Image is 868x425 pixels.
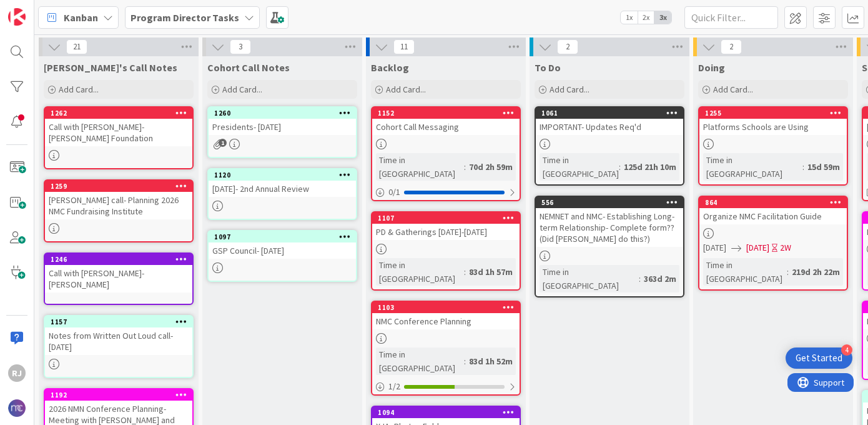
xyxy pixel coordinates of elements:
div: Time in [GEOGRAPHIC_DATA] [703,153,802,181]
div: Time in [GEOGRAPHIC_DATA] [376,347,464,375]
div: 4 [841,344,852,356]
input: Quick Filter... [684,6,778,29]
div: Time in [GEOGRAPHIC_DATA] [376,258,464,286]
div: 15d 59m [804,160,843,174]
div: 1255 [705,109,847,117]
span: Backlog [371,61,409,74]
span: [DATE] [746,241,769,254]
span: : [464,160,466,174]
span: : [464,354,466,368]
div: IMPORTANT- Updates Req'd [536,119,683,135]
div: 1061 [541,109,683,117]
span: 3x [654,11,671,24]
div: 1120[DATE]- 2nd Annual Review [209,169,356,197]
div: 556 [541,198,683,207]
div: NEMNET and NMC- Establishing Long-term Relationship- Complete form?? (Did [PERSON_NAME] do this?) [536,208,683,247]
div: RJ [8,364,26,382]
div: 219d 2h 22m [789,265,843,279]
div: 1157Notes from Written Out Loud call- [DATE] [45,316,192,355]
div: 1107 [378,214,520,222]
span: Add Card... [550,84,589,95]
div: 1255 [699,107,847,119]
a: 1061IMPORTANT- Updates Req'dTime in [GEOGRAPHIC_DATA]:125d 21h 10m [535,106,684,186]
span: : [802,160,804,174]
div: 125d 21h 10m [621,160,679,174]
div: 1260 [209,107,356,119]
span: Add Card... [386,84,426,95]
div: Time in [GEOGRAPHIC_DATA] [540,265,639,292]
div: PD & Gatherings [DATE]-[DATE] [372,224,520,240]
div: 0/1 [372,184,520,200]
span: Add Card... [59,84,99,95]
span: Cohort Call Notes [207,61,290,74]
span: Kanban [64,10,98,25]
div: 1103NMC Conference Planning [372,302,520,329]
div: 1152 [372,107,520,119]
div: Time in [GEOGRAPHIC_DATA] [376,153,464,181]
span: [DATE] [703,241,726,254]
span: Add Card... [222,84,262,95]
img: avatar [8,399,26,417]
div: GSP Council- [DATE] [209,242,356,259]
div: Platforms Schools are Using [699,119,847,135]
span: 2x [638,11,654,24]
a: 1262Call with [PERSON_NAME]- [PERSON_NAME] Foundation [44,106,194,169]
div: 1192 [51,391,192,399]
span: 2 [557,39,578,54]
div: 1061IMPORTANT- Updates Req'd [536,107,683,135]
div: Open Get Started checklist, remaining modules: 4 [786,347,852,369]
span: 1x [621,11,638,24]
a: 1157Notes from Written Out Loud call- [DATE] [44,315,194,378]
div: 1246Call with [PERSON_NAME]- [PERSON_NAME] [45,254,192,292]
div: Organize NMC Facilitation Guide [699,208,847,224]
b: Program Director Tasks [131,11,239,24]
div: 1260Presidents- [DATE] [209,107,356,135]
span: Ros's Call Notes [44,61,177,74]
div: Time in [GEOGRAPHIC_DATA] [540,153,619,181]
div: 1246 [51,255,192,264]
div: Cohort Call Messaging [372,119,520,135]
div: 1061 [536,107,683,119]
div: 1255Platforms Schools are Using [699,107,847,135]
div: 1103 [378,303,520,312]
div: 70d 2h 59m [466,160,516,174]
img: Visit kanbanzone.com [8,8,26,26]
span: 11 [393,39,415,54]
span: 2 [721,39,742,54]
div: 1157 [45,316,192,327]
div: 1152Cohort Call Messaging [372,107,520,135]
div: 1152 [378,109,520,117]
div: 556NEMNET and NMC- Establishing Long-term Relationship- Complete form?? (Did [PERSON_NAME] do this?) [536,197,683,247]
span: 1 / 2 [388,380,400,393]
a: 1255Platforms Schools are UsingTime in [GEOGRAPHIC_DATA]:15d 59m [698,106,848,186]
a: 1107PD & Gatherings [DATE]-[DATE]Time in [GEOGRAPHIC_DATA]:83d 1h 57m [371,211,521,291]
div: 1/2 [372,379,520,394]
div: 1262 [51,109,192,117]
div: 363d 2m [641,272,679,286]
div: Call with [PERSON_NAME]- [PERSON_NAME] Foundation [45,119,192,146]
div: Presidents- [DATE] [209,119,356,135]
span: Doing [698,61,725,74]
span: : [787,265,789,279]
div: NMC Conference Planning [372,313,520,329]
span: : [639,272,641,286]
div: 864 [705,198,847,207]
span: : [619,160,621,174]
div: 1260 [214,109,356,117]
a: 556NEMNET and NMC- Establishing Long-term Relationship- Complete form?? (Did [PERSON_NAME] do thi... [535,196,684,297]
div: 1157 [51,317,192,326]
a: 1246Call with [PERSON_NAME]- [PERSON_NAME] [44,252,194,305]
div: Time in [GEOGRAPHIC_DATA] [703,258,787,286]
div: 1262Call with [PERSON_NAME]- [PERSON_NAME] Foundation [45,107,192,146]
span: 0 / 1 [388,186,400,199]
div: 83d 1h 52m [466,354,516,368]
div: 1246 [45,254,192,265]
div: 1097 [214,232,356,241]
span: 21 [66,39,87,54]
div: 1259[PERSON_NAME] call- Planning 2026 NMC Fundraising Institute [45,181,192,219]
span: Support [26,2,57,17]
div: Get Started [796,352,842,364]
div: 1120 [214,171,356,179]
a: 864Organize NMC Facilitation Guide[DATE][DATE]2WTime in [GEOGRAPHIC_DATA]:219d 2h 22m [698,196,848,291]
div: 1120 [209,169,356,181]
